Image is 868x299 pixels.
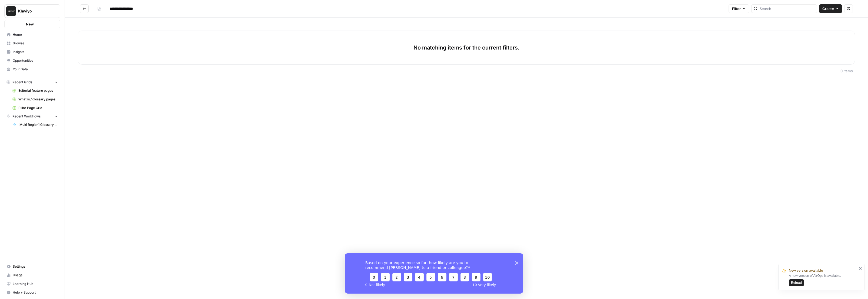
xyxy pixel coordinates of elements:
span: New version available [789,268,823,273]
a: [Multi Region] Glossary Page [10,120,60,129]
a: Your Data [4,65,60,74]
span: What is / glossary pages [18,97,58,102]
span: Filter [732,6,741,11]
button: Help + Support [4,288,60,297]
a: Browse [4,39,60,48]
button: Recent Grids [4,78,60,86]
span: Reload [791,280,802,285]
span: Settings [13,264,58,269]
button: Workspace: Klaviyo [4,4,60,18]
a: Learning Hub [4,280,60,288]
span: Browse [13,41,58,46]
span: Recent Grids [12,80,32,85]
a: Settings [4,262,60,271]
a: What is / glossary pages [10,95,60,104]
span: Klaviyo [18,8,51,14]
span: Usage [13,273,58,278]
a: Usage [4,271,60,280]
p: No matching items for the current filters. [413,44,519,51]
button: Create [819,4,842,13]
span: Pillar Page Grid [18,106,58,110]
span: Opportunities [13,58,58,63]
span: [Multi Region] Glossary Page [18,122,58,127]
button: Filter [729,4,749,13]
a: Pillar Page Grid [10,104,60,112]
span: New [26,21,34,27]
span: Your Data [13,67,58,72]
button: close [859,266,862,271]
span: Editorial feature pages [18,88,58,93]
span: Learning Hub [13,281,58,286]
a: Editorial feature pages [10,86,60,95]
button: Reload [789,279,804,286]
input: Search [760,6,814,11]
div: 0 Items [840,68,853,74]
div: A new version of AirOps is available. [789,273,857,286]
span: Recent Workflows [12,114,41,119]
a: Opportunities [4,56,60,65]
button: New [4,20,60,28]
a: Insights [4,48,60,56]
a: Home [4,30,60,39]
span: Help + Support [13,290,58,295]
img: Klaviyo Logo [6,6,16,16]
iframe: Survey from AirOps [345,253,523,294]
span: Home [13,32,58,37]
button: Recent Workflows [4,112,60,120]
button: Go back [80,4,89,13]
span: Create [822,6,834,11]
span: Insights [13,50,58,54]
